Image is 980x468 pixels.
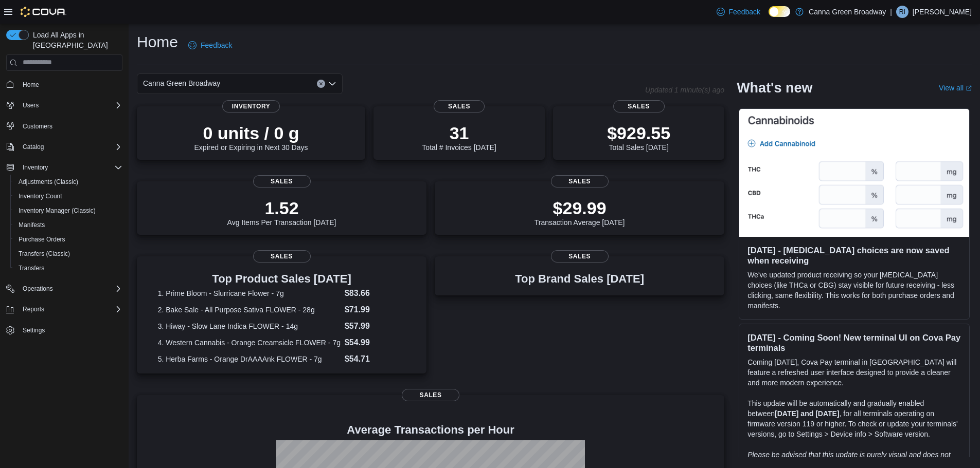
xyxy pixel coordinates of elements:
h3: [DATE] - [MEDICAL_DATA] choices are now saved when receiving [747,245,961,266]
p: We've updated product receiving so your [MEDICAL_DATA] choices (like THCa or CBG) stay visible fo... [747,270,961,311]
span: Customers [23,122,52,130]
span: Inventory [222,100,280,113]
span: Purchase Orders [14,233,122,246]
span: Sales [253,250,311,263]
span: Catalog [23,143,44,151]
span: Transfers (Classic) [14,248,122,260]
span: Transfers [14,262,122,274]
dd: $57.99 [345,320,405,332]
button: Purchase Orders [10,232,127,247]
h3: Top Brand Sales [DATE] [515,273,644,285]
a: Feedback [184,35,236,55]
span: Manifests [19,221,45,229]
span: Sales [434,100,485,113]
h2: What's new [737,80,812,96]
a: Inventory Manager (Classic) [14,204,100,217]
button: Operations [2,282,127,296]
a: View allExternal link [939,84,972,92]
button: Manifests [10,218,127,232]
button: Home [2,77,127,92]
a: Transfers (Classic) [14,248,74,260]
p: [PERSON_NAME] [913,6,972,18]
svg: External link [966,85,972,91]
button: Reports [19,303,48,315]
a: Purchase Orders [14,233,69,246]
h3: [DATE] - Coming Soon! New terminal UI on Cova Pay terminals [747,332,961,353]
dd: $54.71 [345,353,405,365]
button: Inventory Count [10,189,127,203]
span: Reports [23,305,44,313]
button: Inventory [2,160,127,175]
span: Settings [19,324,122,336]
span: Sales [253,175,311,188]
span: Feedback [729,7,760,17]
button: Customers [2,119,127,134]
div: Expired or Expiring in Next 30 Days [194,123,308,152]
dt: 3. Hiway - Slow Lane Indica FLOWER - 14g [158,321,341,331]
button: Adjustments (Classic) [10,175,127,189]
span: Home [23,81,39,89]
span: Inventory Count [14,190,122,202]
button: Users [19,99,43,111]
span: Adjustments (Classic) [19,178,78,186]
a: Adjustments (Classic) [14,176,82,188]
div: Raven Irwin [896,6,908,18]
p: 0 units / 0 g [194,123,308,143]
button: Settings [2,323,127,338]
button: Reports [2,302,127,316]
span: Settings [23,326,45,334]
span: Home [19,78,122,91]
span: Transfers [19,264,44,272]
span: Sales [402,389,459,401]
a: Inventory Count [14,190,66,202]
button: Catalog [19,141,48,153]
span: Inventory Count [19,192,62,200]
span: Users [23,101,39,109]
a: Home [19,79,43,91]
dd: $54.99 [345,336,405,349]
div: Total Sales [DATE] [607,123,670,152]
h4: Average Transactions per Hour [145,424,716,436]
span: Transfers (Classic) [19,250,70,258]
dd: $83.66 [345,287,405,299]
span: Canna Green Broadway [143,77,220,89]
span: Sales [551,175,609,188]
p: $929.55 [607,123,670,143]
p: | [890,6,892,18]
button: Inventory [19,161,52,174]
div: Total # Invoices [DATE] [422,123,496,152]
dd: $71.99 [345,304,405,316]
p: $29.99 [534,198,625,218]
span: Operations [19,283,122,295]
dt: 4. Western Cannabis - Orange Creamsicle FLOWER - 7g [158,338,341,348]
input: Dark Mode [769,6,790,17]
span: Sales [613,100,665,113]
strong: [DATE] and [DATE] [775,409,839,418]
p: 1.52 [227,198,336,218]
div: Avg Items Per Transaction [DATE] [227,198,336,227]
span: Adjustments (Classic) [14,176,122,188]
dt: 1. Prime Bloom - Slurricane Flower - 7g [158,288,341,298]
button: Clear input [317,80,325,88]
span: Reports [19,303,122,315]
img: Cova [21,7,66,17]
h1: Home [137,32,178,52]
nav: Complex example [6,73,122,365]
span: Load All Apps in [GEOGRAPHIC_DATA] [29,30,122,50]
button: Catalog [2,140,127,154]
p: Updated 1 minute(s) ago [645,86,724,94]
span: Sales [551,250,609,263]
dt: 2. Bake Sale - All Purpose Sativa FLOWER - 28g [158,305,341,315]
button: Open list of options [328,80,336,88]
p: This update will be automatically and gradually enabled between , for all terminals operating on ... [747,398,961,439]
span: Inventory [23,163,48,172]
span: RI [899,6,905,18]
button: Transfers (Classic) [10,247,127,261]
h3: Top Product Sales [DATE] [158,273,406,285]
dt: 5. Herba Farms - Orange DrAAAAnk FLOWER - 7g [158,354,341,364]
p: Canna Green Broadway [809,6,886,18]
div: Transaction Average [DATE] [534,198,625,227]
p: 31 [422,123,496,143]
button: Operations [19,283,57,295]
